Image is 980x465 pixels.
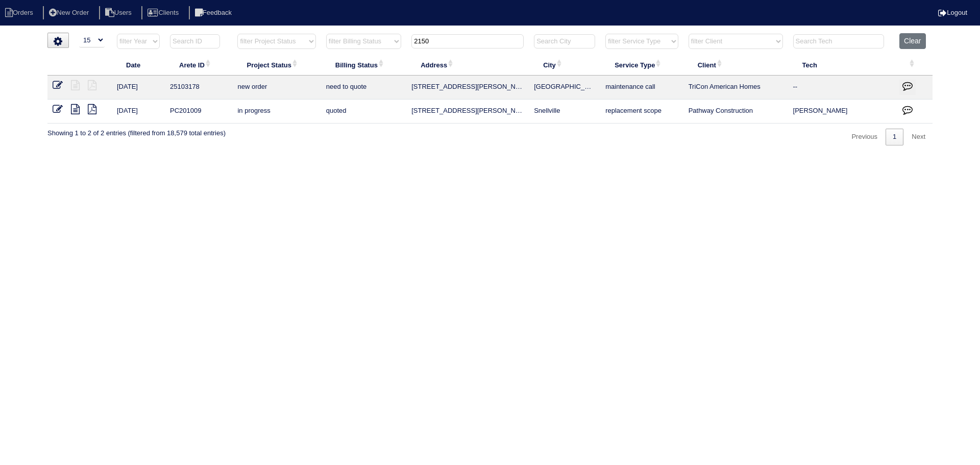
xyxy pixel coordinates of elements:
input: Search Address [411,34,524,48]
td: maintenance call [600,76,683,100]
td: PC201009 [165,100,232,124]
li: Users [99,6,140,20]
a: Logout [938,9,967,16]
th: : activate to sort column ascending [894,54,933,76]
th: Date [112,54,165,76]
td: -- [788,76,895,100]
td: [PERSON_NAME] [788,100,895,124]
td: [DATE] [112,76,165,100]
td: need to quote [321,76,406,100]
a: New Order [43,9,97,16]
th: Service Type: activate to sort column ascending [600,54,683,76]
td: replacement scope [600,100,683,124]
td: in progress [232,100,321,124]
th: Arete ID: activate to sort column ascending [165,54,232,76]
th: Client: activate to sort column ascending [683,54,788,76]
td: Snellville [529,100,600,124]
td: TriCon American Homes [683,76,788,100]
th: Project Status: activate to sort column ascending [232,54,321,76]
td: 25103178 [165,76,232,100]
a: Users [99,9,140,16]
a: 1 [886,129,903,145]
td: Pathway Construction [683,100,788,124]
li: Clients [141,6,187,20]
td: [DATE] [112,100,165,124]
button: Clear [899,33,925,49]
td: [STREET_ADDRESS][PERSON_NAME] [406,100,529,124]
th: Address: activate to sort column ascending [406,54,529,76]
td: [GEOGRAPHIC_DATA] [529,76,600,100]
th: Tech [788,54,895,76]
input: Search ID [170,34,220,48]
li: New Order [43,6,97,20]
input: Search Tech [793,34,884,48]
div: Showing 1 to 2 of 2 entries (filtered from 18,579 total entries) [47,124,226,138]
a: Clients [141,9,187,16]
input: Search City [534,34,595,48]
li: Feedback [189,6,240,20]
td: new order [232,76,321,100]
th: City: activate to sort column ascending [529,54,600,76]
td: quoted [321,100,406,124]
a: Previous [844,129,885,145]
td: [STREET_ADDRESS][PERSON_NAME] [406,76,529,100]
a: Next [904,129,933,145]
th: Billing Status: activate to sort column ascending [321,54,406,76]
